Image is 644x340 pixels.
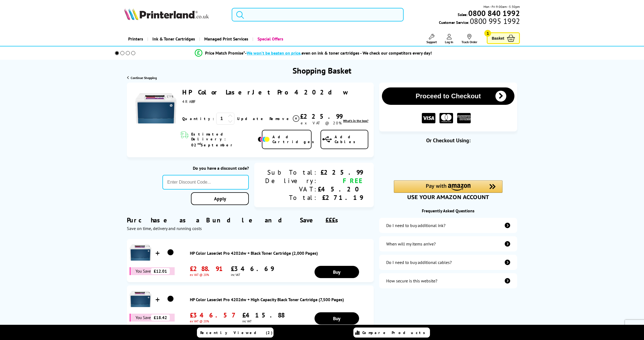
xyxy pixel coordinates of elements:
[242,319,284,323] span: inc VAT
[445,34,453,44] a: Log In
[124,8,209,20] img: Printerland Logo
[130,288,151,310] img: HP Color LaserJet Pro 4202dw + High Capacity Black Toner Cartridge (7,500 Pages)
[265,168,318,177] div: Sub Total:
[439,18,520,25] span: Customer Service:
[108,48,520,58] li: modal_Promise
[164,292,177,306] img: HP Color LaserJet Pro 4202dw + High Capacity Black Toner Cartridge (7,500 Pages)
[469,18,520,24] span: 0800 995 1992
[182,116,214,121] span: Quantity:
[362,330,428,335] span: Compare Products
[379,218,517,233] a: additional-ink
[300,112,343,121] div: £225.99
[182,88,348,96] a: HP Color LaserJet Pro 4202dw
[468,8,520,18] b: 0800 840 1992
[130,267,175,275] div: You Save
[394,180,502,199] div: Amazon Pay - Use your Amazon account
[318,185,363,193] div: £45.20
[386,223,445,228] div: Do I need to buy additional ink?
[379,208,517,213] div: Frequently Asked Questions
[386,241,436,247] div: When will my items arrive?
[265,193,318,202] div: Total:
[315,266,359,278] a: Buy
[147,32,199,46] a: Ink & Toner Cartridges
[386,278,437,284] div: How secure is this website?
[457,113,471,124] img: American Express
[231,265,274,273] span: £346.69
[190,319,237,323] span: ex VAT @ 20%
[272,134,317,144] span: Add Cartridges
[191,192,249,205] a: Apply
[458,12,467,17] span: Sales:
[164,246,177,259] img: HP Color LaserJet Pro 4202dw + Black Toner Cartridge (2,000 Pages)
[152,32,195,46] span: Ink & Toner Cartridges
[445,40,453,44] span: Log In
[130,242,151,263] img: HP Color LaserJet Pro 4202dw + Black Toner Cartridge (2,000 Pages)
[426,40,437,44] span: Support
[394,153,502,171] iframe: PayPal
[293,65,351,76] h1: Shopping Basket
[343,119,368,123] span: What's in the box?
[484,30,491,37] span: 1
[127,76,157,80] a: Continue Shopping
[190,273,225,277] span: ex VAT @ 20%
[131,76,157,80] span: Continue Shopping
[242,311,284,319] span: £415.88
[190,297,371,302] a: HP Color LaserJet Pro 4202dw + High Capacity Black Toner Cartridge (7,500 Pages)
[127,208,374,231] div: Purchase as a Bundle and Save £££s
[343,119,368,123] a: lnk_inthebox
[151,268,170,274] span: £12.01
[461,34,477,44] a: Track Order
[265,177,318,185] div: Delivery:
[379,273,517,288] a: secure-website
[467,11,520,16] a: 0800 840 1992
[130,314,175,322] div: You Save
[422,113,435,124] img: VISA
[487,32,520,44] a: Basket 1
[318,193,363,202] div: £271.19
[205,50,245,56] span: Price Match Promise*
[439,113,453,124] img: MASTER CARD
[318,168,363,177] div: £225.99
[426,34,437,44] a: Support
[162,165,249,171] div: Do you have a discount code?
[191,132,256,147] span: Estimated Delivery: 02 September
[318,177,363,185] div: FREE
[379,137,517,144] div: Or Checkout Using:
[379,236,517,251] a: items-arrive
[162,175,249,190] input: Enter Discount Code...
[247,50,301,56] span: We won’t be beaten on price,
[231,273,274,277] span: inc VAT
[252,32,287,46] a: Special Offers
[492,34,504,42] span: Basket
[182,99,197,104] span: 4RA88F
[379,255,517,270] a: additional-cables
[190,250,371,256] a: HP Color LaserJet Pro 4202dw + Black Toner Cartridge (2,000 Pages)
[197,328,274,338] a: Recently Viewed (2)
[265,185,318,193] div: VAT:
[136,88,176,129] img: HP Color LaserJet Pro 4202dw
[237,116,265,121] a: Update
[124,32,147,46] a: Printers
[200,330,273,335] span: Recently Viewed (2)
[382,87,514,105] button: Proceed to Checkout
[335,134,368,144] span: Add Cables
[269,115,300,123] a: Delete item from your basket
[258,137,270,142] img: Add Cartridges
[190,265,225,273] span: £288.91
[301,121,342,125] span: ex VAT @ 20%
[190,311,237,319] span: £346.57
[386,260,452,265] div: Do I need to buy additional cables?
[124,8,225,21] a: Printerland Logo
[197,141,201,146] sup: nd
[353,328,430,338] a: Compare Products
[151,314,170,321] span: £18.42
[269,116,291,121] span: Remove
[483,4,520,9] span: Mon - Fri 9:00am - 5:30pm
[245,50,432,56] div: - even on ink & toner cartridges - We check our competitors every day!
[127,226,374,231] div: Save on time, delivery and running costs
[315,312,359,325] a: Buy
[199,32,252,46] a: Managed Print Services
